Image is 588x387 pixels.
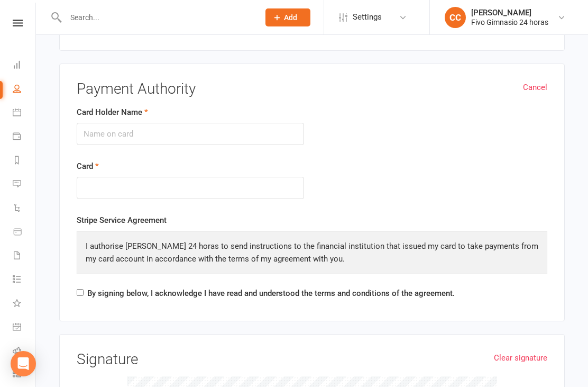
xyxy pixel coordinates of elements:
[284,13,297,22] span: Add
[77,81,547,97] h3: Payment Authority
[494,352,547,364] a: Clear signature
[77,160,99,173] label: Card
[265,8,310,26] button: Add
[13,125,36,149] a: Payments
[13,102,36,125] a: Calendar
[13,340,36,364] a: Roll call kiosk mode
[62,10,252,25] input: Search...
[471,17,548,27] div: Fivo Gimnasio 24 horas
[77,106,148,119] label: Card Holder Name
[471,8,548,17] div: [PERSON_NAME]
[77,231,547,274] div: I authorise [PERSON_NAME] 24 horas to send instructions to the financial institution that issued ...
[523,81,547,94] a: Cancel
[353,5,382,29] span: Settings
[13,54,36,78] a: Dashboard
[87,287,455,300] label: By signing below, I acknowledge I have read and understood the terms and conditions of the agreem...
[77,214,167,227] label: Stripe Service Agreement
[13,78,36,102] a: People
[13,221,36,245] a: Product Sales
[11,351,36,376] div: Open Intercom Messenger
[13,149,36,173] a: Reports
[77,352,547,368] h3: Signature
[445,7,466,28] div: CC
[13,292,36,316] a: What's New
[84,184,297,193] iframe: Campo de entrada seguro para el pago con tarjeta
[13,316,36,340] a: General attendance kiosk mode
[77,123,304,145] input: Name on card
